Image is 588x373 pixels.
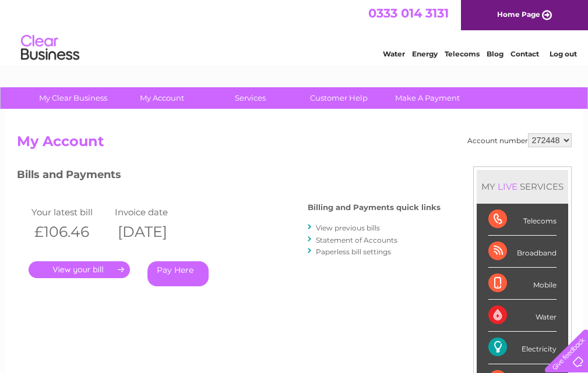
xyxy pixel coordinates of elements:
[467,133,572,147] div: Account number
[202,87,298,109] a: Services
[379,87,476,109] a: Make A Payment
[383,49,405,58] a: Water
[29,261,130,278] a: .
[510,49,539,58] a: Contact
[19,6,570,56] div: Clear Business is a trading name of Verastar Limited (registered in [GEOGRAPHIC_DATA] No. 3667643...
[29,220,112,244] th: £106.46
[488,236,557,268] div: Broadband
[114,87,210,109] a: My Account
[550,49,577,58] a: Log out
[20,30,80,66] img: logo.png
[316,223,380,232] a: View previous bills
[412,49,438,58] a: Energy
[17,166,441,187] h3: Bills and Payments
[495,181,520,192] div: LIVE
[29,204,112,220] td: Your latest bill
[316,247,391,256] a: Paperless bill settings
[308,203,441,212] h4: Billing and Payments quick links
[25,87,121,109] a: My Clear Business
[291,87,387,109] a: Customer Help
[477,170,568,203] div: MY SERVICES
[368,6,449,20] a: 0333 014 3131
[488,300,557,332] div: Water
[112,204,196,220] td: Invoice date
[488,332,557,364] div: Electricity
[112,220,196,244] th: [DATE]
[488,268,557,300] div: Mobile
[316,236,397,244] a: Statement of Accounts
[488,204,557,236] div: Telecoms
[17,133,572,155] h2: My Account
[147,261,209,286] a: Pay Here
[445,49,480,58] a: Telecoms
[487,49,504,58] a: Blog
